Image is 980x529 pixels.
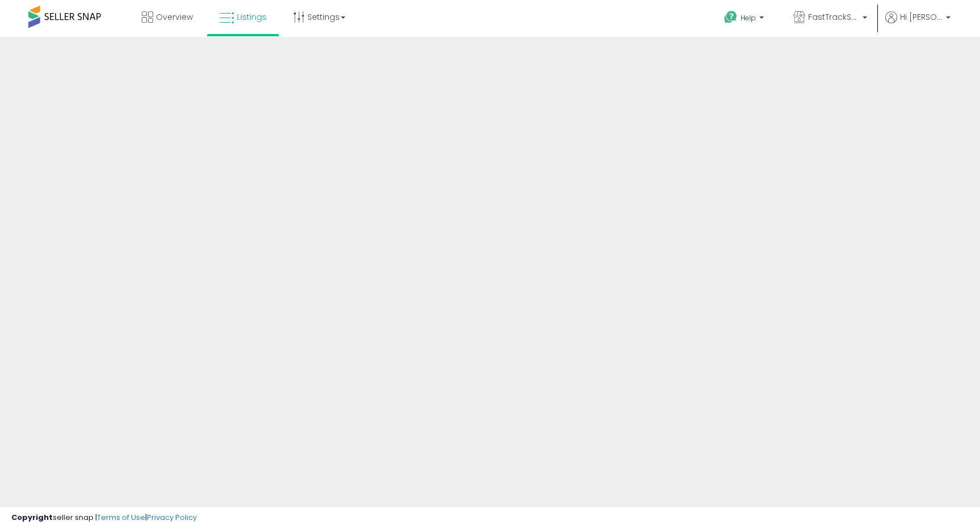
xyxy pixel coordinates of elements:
span: Overview [156,11,193,23]
i: Get Help [724,10,738,24]
a: Hi [PERSON_NAME] [885,11,951,37]
span: Hi [PERSON_NAME] [900,11,943,23]
span: FastTrackShop [808,11,859,23]
a: Help [715,2,775,37]
span: Listings [237,11,267,23]
span: Help [741,13,756,23]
